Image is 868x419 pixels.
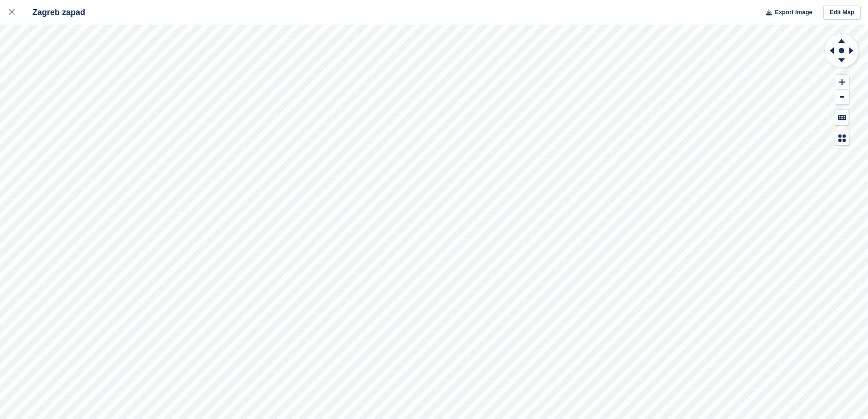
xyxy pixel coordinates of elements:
button: Keyboard Shortcuts [835,110,849,125]
span: Export Image [775,8,812,17]
div: Zagreb zapad [24,7,85,18]
button: Zoom In [835,75,849,90]
button: Export Image [760,5,812,20]
a: Edit Map [823,5,861,20]
button: Map Legend [835,130,849,145]
button: Zoom Out [835,90,849,105]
